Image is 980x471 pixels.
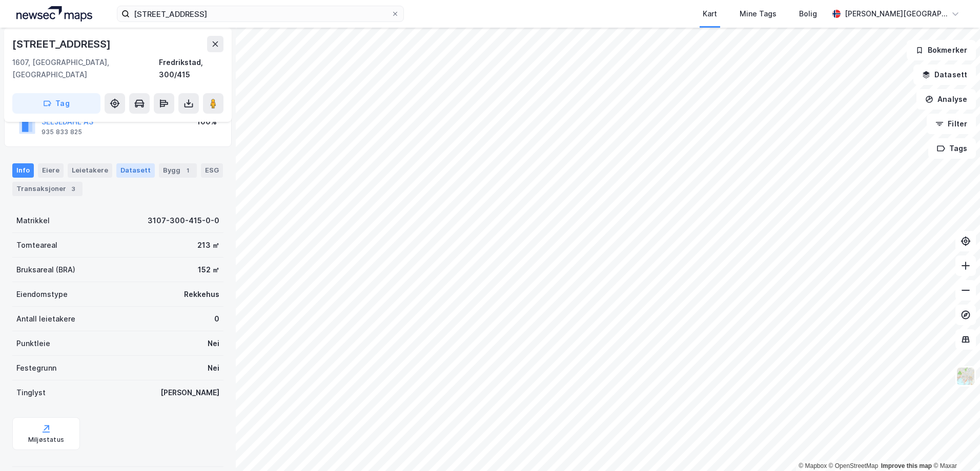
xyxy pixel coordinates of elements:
[16,6,92,22] img: logo.a4113a55bc3d86da70a041830d287a7e.svg
[16,362,56,374] div: Festegrunn
[929,422,980,471] div: Kontrollprogram for chat
[12,93,100,114] button: Tag
[182,165,193,176] div: 1
[214,313,219,325] div: 0
[68,163,112,178] div: Leietakere
[881,462,932,469] a: Improve this map
[68,184,78,194] div: 3
[799,8,817,20] div: Bolig
[116,163,155,178] div: Datasett
[198,264,219,276] div: 152 ㎡
[38,163,64,178] div: Eiere
[928,138,976,159] button: Tags
[184,288,219,301] div: Rekkehus
[740,8,777,20] div: Mine Tags
[130,6,391,22] input: Søk på adresse, matrikkel, gårdeiere, leietakere eller personer
[16,264,75,276] div: Bruksareal (BRA)
[16,288,68,301] div: Eiendomstype
[929,422,980,471] iframe: Chat Widget
[16,239,57,251] div: Tomteareal
[197,239,219,251] div: 213 ㎡
[829,462,879,469] a: OpenStreetMap
[42,128,82,136] div: 935 833 825
[16,215,50,227] div: Matrikkel
[703,8,717,20] div: Kart
[12,182,83,196] div: Transaksjoner
[927,114,976,134] button: Filter
[12,36,113,52] div: [STREET_ADDRESS]
[160,387,219,399] div: [PERSON_NAME]
[12,163,34,178] div: Info
[12,56,159,81] div: 1607, [GEOGRAPHIC_DATA], [GEOGRAPHIC_DATA]
[16,337,50,350] div: Punktleie
[208,337,219,350] div: Nei
[16,387,46,399] div: Tinglyst
[907,40,976,60] button: Bokmerker
[845,8,947,20] div: [PERSON_NAME][GEOGRAPHIC_DATA]
[28,436,64,444] div: Miljøstatus
[208,362,219,374] div: Nei
[159,163,197,178] div: Bygg
[956,367,975,386] img: Z
[913,65,976,85] button: Datasett
[916,89,976,110] button: Analyse
[16,313,75,325] div: Antall leietakere
[148,215,219,227] div: 3107-300-415-0-0
[159,56,223,81] div: Fredrikstad, 300/415
[201,163,223,178] div: ESG
[799,462,827,469] a: Mapbox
